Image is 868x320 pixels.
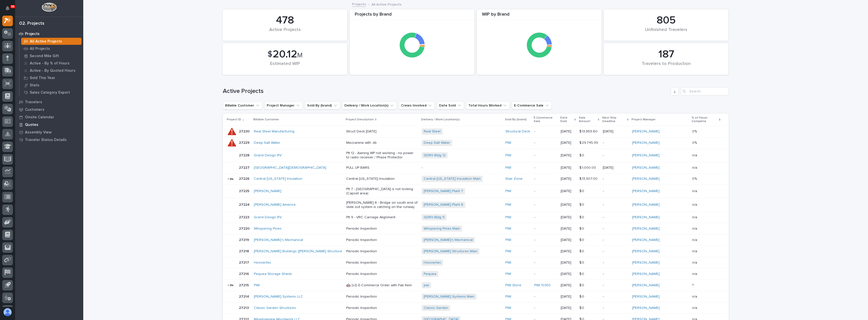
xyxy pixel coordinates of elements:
p: n/a [692,260,698,265]
p: 27214 [239,294,250,299]
a: Grand Design RV [254,153,282,158]
p: - [603,283,628,288]
p: n/a [692,248,698,254]
p: Quotes [25,123,38,127]
p: n/a [692,214,698,220]
p: Sold This Year [30,76,55,80]
p: - [534,203,557,207]
tr: 2722427224 [PERSON_NAME] America [PERSON_NAME] 6 - Bridge on south end of slide out system is cat... [223,198,729,212]
div: WIP by Brand [477,12,602,20]
p: Project ID [227,117,241,122]
a: Sales Category Export [19,89,83,96]
a: [PERSON_NAME] [632,272,660,276]
p: - [603,177,628,181]
p: [DATE] [561,227,575,231]
p: Stats [30,83,39,88]
p: $ 0 [579,271,585,276]
p: - [603,238,628,242]
a: Central [US_STATE] Insulation Main [424,177,481,181]
a: [PERSON_NAME] Plant 6 [424,203,463,207]
p: Mezzanine with Jib [346,141,418,145]
a: [PERSON_NAME] Buildings ([PERSON_NAME] Structures) [254,249,345,254]
p: Periodic Inspection [346,238,418,242]
p: - [534,129,557,134]
p: Sold By (brand) [505,117,527,122]
p: Delivery / Work Location(s) [421,117,460,122]
tr: 2722627226 Central [US_STATE] Insulation Central [US_STATE] InsulationCentral [US_STATE] Insulati... [223,173,729,185]
p: % of Hours Complete [692,115,718,124]
a: PWI [254,283,260,288]
a: PWI Store [505,283,521,288]
tr: 2722527225 [PERSON_NAME] Plt 7 - [GEOGRAPHIC_DATA] is not locking (Capset area)[PERSON_NAME] Plan... [223,185,729,198]
tr: 2721627216 Pequea Storage Sheds Periodic InspectionPequea PWI -[DATE]$ 0$ 0 -[PERSON_NAME] n/an/a [223,268,729,279]
a: GDRV Bldg 9 [424,215,445,220]
a: All Projects [19,45,83,52]
p: $ 13,907.00 [579,176,599,181]
a: [PERSON_NAME] Structures Main [424,249,477,254]
tr: 2722827228 Grand Design RV Plt 12 - Awning WP not working - no power to radio receiver / Phase Pr... [223,149,729,162]
a: [PERSON_NAME] [632,295,660,299]
div: Travelers to Production [612,61,720,72]
a: PWI [505,306,511,310]
p: - [603,272,628,276]
div: 187 [612,48,720,61]
p: ? [692,282,695,288]
p: $ 0 [579,152,585,158]
button: E-Commerce Sale [512,101,552,110]
tr: 2722927229 Deep Salt Water Mezzanine with JibDeep Salt Water PWI -[DATE]$ 29,745.39$ 29,745.39 -[... [223,137,729,149]
p: 27217 [239,260,250,265]
p: 27223 [239,214,250,220]
a: [PERSON_NAME] Systems LLC [254,295,303,299]
p: - [534,249,557,254]
a: Central [US_STATE] Insulation [254,177,302,181]
p: Date Sold [560,115,573,124]
p: Plt 9 - VRC Carriage Alignment [346,215,418,220]
a: [PERSON_NAME]'s Mechanical [424,238,473,242]
a: Projects [15,30,83,38]
button: Project Manager [264,101,303,110]
p: Periodic Inspection [346,261,418,265]
p: n/a [692,226,698,231]
p: $ 0 [579,260,585,265]
tr: 2721427214 [PERSON_NAME] Systems LLC Periodic Inspection[PERSON_NAME] Systems Main PWI -[DATE]$ 0... [223,291,729,302]
p: - [603,203,628,207]
a: [PERSON_NAME] [632,166,660,170]
p: Projects [25,32,40,36]
p: Periodic Inspection [346,227,418,231]
p: 27227 [239,165,251,170]
p: All Active Projects [371,1,401,7]
tr: 2722327223 Grand Design RV Plt 9 - VRC Carriage AlignmentGDRV Bldg 9 PWI -[DATE]$ 0$ 0 -[PERSON_N... [223,212,729,223]
p: n/a [692,165,698,170]
a: PWI [505,295,511,299]
p: E-Commerce Sale [534,115,557,124]
p: n/a [692,237,698,242]
span: $ [267,50,272,59]
p: - [534,153,557,158]
a: Second Mile Gift [19,52,83,59]
p: Traveler Status Details [25,138,67,142]
a: Grand Design RV [254,215,282,220]
a: PWI [505,166,511,170]
p: Onsite Calendar [25,115,54,120]
a: Deep Salt Water [424,141,450,145]
p: $ 0 [579,248,585,254]
a: Active - By Quoted Hours [19,67,83,74]
p: All Active Projects [30,39,62,44]
p: 27224 [239,202,251,207]
a: Active - By % of Hours [19,60,83,67]
p: 27220 [239,226,251,231]
p: - [534,238,557,242]
p: Customers [25,108,44,112]
p: [DATE] [561,283,575,288]
span: 20.12 [273,49,297,60]
button: Total Hours Worked [466,101,510,110]
a: [PERSON_NAME] [632,177,660,181]
a: Hoovertec [424,261,441,265]
p: $ 0 [579,294,585,299]
a: Whispering Pines [254,227,282,231]
tr: 2721727217 Hoovertec Periodic InspectionHoovertec PWI -[DATE]$ 0$ 0 -[PERSON_NAME] n/an/a [223,257,729,268]
p: Sale Amount [579,115,596,124]
a: [PERSON_NAME] [632,306,660,310]
p: n/a [692,305,698,310]
p: [DATE] [561,166,575,170]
